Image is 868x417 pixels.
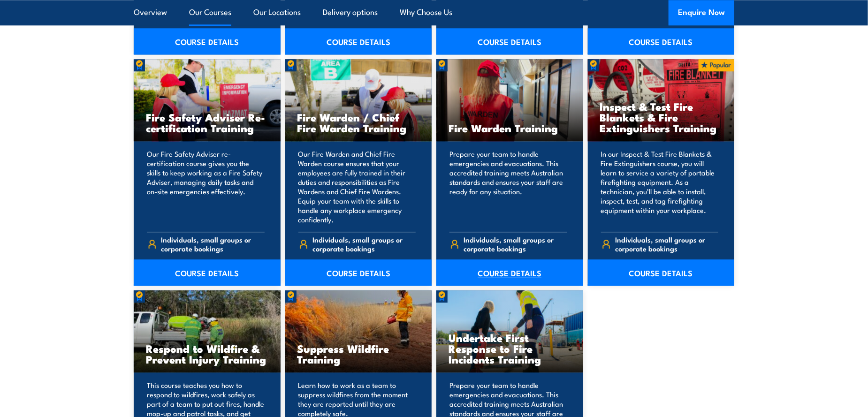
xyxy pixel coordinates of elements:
[285,28,432,54] a: COURSE DETAILS
[615,235,718,253] span: Individuals, small groups or corporate bookings
[600,101,723,133] h3: Inspect & Test Fire Blankets & Fire Extinguishers Training
[298,149,416,224] p: Our Fire Warden and Chief Fire Warden course ensures that your employees are fully trained in the...
[134,28,281,54] a: COURSE DETAILS
[436,28,583,54] a: COURSE DETAILS
[312,235,416,253] span: Individuals, small groups or corporate bookings
[161,235,265,253] span: Individuals, small groups or corporate bookings
[297,112,420,133] h3: Fire Warden / Chief Fire Warden Training
[134,259,281,286] a: COURSE DETAILS
[601,149,719,224] p: In our Inspect & Test Fire Blankets & Fire Extinguishers course, you will learn to service a vari...
[285,259,432,286] a: COURSE DETAILS
[146,112,268,133] h3: Fire Safety Adviser Re-certification Training
[147,149,265,224] p: Our Fire Safety Adviser re-certification course gives you the skills to keep working as a Fire Sa...
[464,235,567,253] span: Individuals, small groups or corporate bookings
[146,343,268,364] h3: Respond to Wildfire & Prevent Injury Training
[588,259,735,286] a: COURSE DETAILS
[449,332,571,364] h3: Undertake First Response to Fire Incidents Training
[588,28,735,54] a: COURSE DETAILS
[436,259,583,286] a: COURSE DETAILS
[449,122,571,133] h3: Fire Warden Training
[449,149,567,224] p: Prepare your team to handle emergencies and evacuations. This accredited training meets Australia...
[297,343,420,364] h3: Suppress Wildfire Training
